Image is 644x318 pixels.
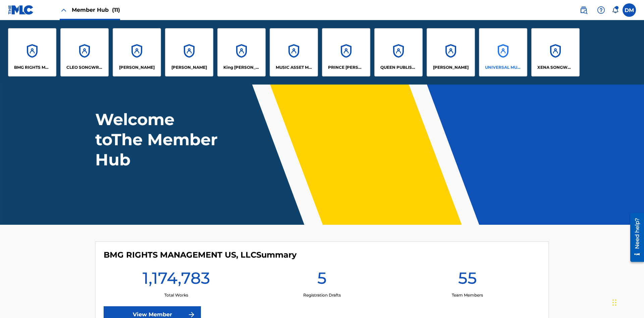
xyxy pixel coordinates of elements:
img: MLC Logo [8,5,34,15]
p: MUSIC ASSET MANAGEMENT (MAM) [276,64,312,70]
div: Notifications [612,7,619,13]
p: Team Members [452,292,483,298]
h1: 55 [458,268,477,292]
div: User Menu [623,3,636,17]
p: BMG RIGHTS MANAGEMENT US, LLC [14,64,51,70]
a: Accounts[PERSON_NAME] [165,28,213,76]
a: AccountsPRINCE [PERSON_NAME] [322,28,370,76]
a: Public Search [577,3,590,17]
h1: 5 [317,268,327,292]
a: Accounts[PERSON_NAME] [427,28,475,76]
h1: 1,174,783 [143,268,210,292]
iframe: Chat Widget [610,286,644,318]
p: QUEEN PUBLISHA [380,64,417,70]
a: AccountsUNIVERSAL MUSIC PUB GROUP [479,28,527,76]
p: UNIVERSAL MUSIC PUB GROUP [485,64,522,70]
p: King McTesterson [223,64,260,70]
img: help [597,6,605,14]
iframe: Resource Center [625,210,644,265]
div: Drag [612,293,616,313]
p: Registration Drafts [303,292,341,298]
p: Total Works [164,292,188,298]
span: (11) [112,7,120,13]
a: AccountsBMG RIGHTS MANAGEMENT US, LLC [8,28,56,76]
div: Help [594,3,608,17]
a: AccountsQUEEN PUBLISHA [374,28,423,76]
img: Close [60,6,68,14]
a: AccountsMUSIC ASSET MANAGEMENT (MAM) [270,28,318,76]
p: PRINCE MCTESTERSON [328,64,365,70]
p: EYAMA MCSINGER [171,64,207,70]
a: AccountsXENA SONGWRITER [531,28,580,76]
img: search [580,6,588,14]
a: AccountsKing [PERSON_NAME] [217,28,266,76]
h1: Welcome to The Member Hub [95,109,221,170]
p: RONALD MCTESTERSON [433,64,469,70]
h4: BMG RIGHTS MANAGEMENT US, LLC [104,250,297,260]
span: Member Hub [72,6,120,14]
a: Accounts[PERSON_NAME] [113,28,161,76]
a: AccountsCLEO SONGWRITER [60,28,109,76]
p: CLEO SONGWRITER [66,64,103,70]
p: XENA SONGWRITER [537,64,574,70]
p: ELVIS COSTELLO [119,64,155,70]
